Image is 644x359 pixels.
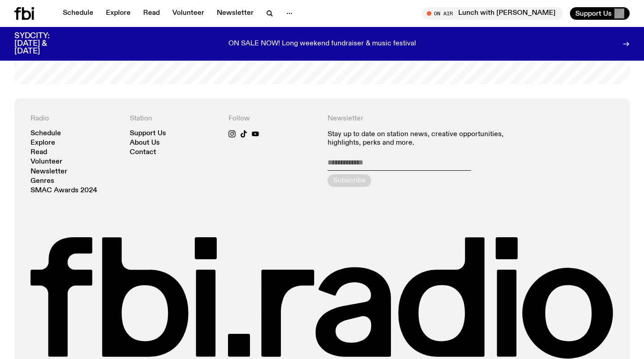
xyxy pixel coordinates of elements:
[138,7,165,20] a: Read
[570,7,630,20] button: Support Us
[328,174,371,187] button: Subscribe
[101,7,136,20] a: Explore
[31,140,55,146] a: Explore
[31,115,119,123] h4: Radio
[130,149,156,156] a: Contact
[575,9,612,18] span: Support Us
[228,40,416,48] p: ON SALE NOW! Long weekend fundraiser & music festival
[31,149,47,156] a: Read
[31,168,67,175] a: Newsletter
[31,159,62,165] a: Volunteer
[167,7,210,20] a: Volunteer
[31,187,97,194] a: SMAC Awards 2024
[130,140,160,146] a: About Us
[422,7,563,20] button: On AirLunch with [PERSON_NAME]
[211,7,259,20] a: Newsletter
[328,115,515,123] h4: Newsletter
[31,178,54,185] a: Genres
[31,130,61,137] a: Schedule
[228,115,317,123] h4: Follow
[57,7,99,20] a: Schedule
[328,130,515,147] p: Stay up to date on station news, creative opportunities, highlights, perks and more.
[14,32,72,55] h3: SYDCITY: [DATE] & [DATE]
[130,130,166,137] a: Support Us
[130,115,218,123] h4: Station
